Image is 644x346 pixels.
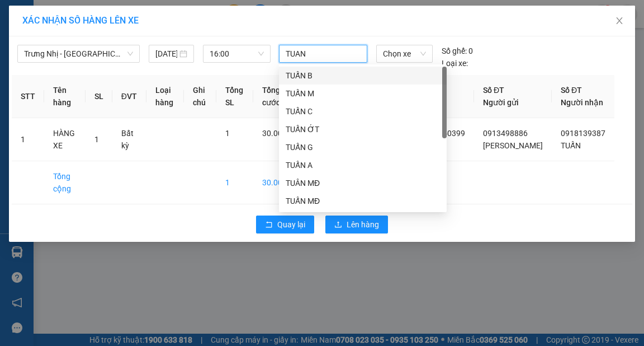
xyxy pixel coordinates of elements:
[216,75,253,118] th: Tổng SL
[334,221,342,230] span: upload
[44,118,86,161] td: HÀNG XE
[10,11,27,22] span: Gửi:
[22,15,139,26] span: XÁC NHẬN SỐ HÀNG LÊN XE
[8,73,19,85] span: R :
[44,75,86,118] th: Tên hàng
[483,129,528,138] span: 0913498886
[286,69,440,82] div: TUẤN B
[561,98,603,107] span: Người nhận
[8,72,101,86] div: 30.000
[107,36,185,50] div: TUẤN
[10,10,99,36] div: VP Trưng Nhị
[107,11,134,22] span: Nhận:
[10,36,99,50] div: [PERSON_NAME]
[265,221,273,230] span: rollback
[12,118,44,161] td: 1
[112,118,146,161] td: Bất kỳ
[107,10,185,36] div: 93 NTB Q1
[286,123,440,135] div: TUẤN ỚT
[442,45,473,57] div: 0
[383,45,425,62] span: Chọn xe
[286,105,440,118] div: TUẤN C
[286,141,440,153] div: TUẤN G
[615,16,624,25] span: close
[216,161,253,204] td: 1
[107,50,185,66] div: 0918139387
[12,75,44,118] th: STT
[561,141,581,150] span: TUẤN
[286,195,440,207] div: TUẤN MĐ
[279,120,447,138] div: TUẤN ỚT
[286,87,440,100] div: TUẤN M
[279,102,447,120] div: TUẤN C
[483,98,519,107] span: Người gửi
[256,216,314,233] button: rollbackQuay lại
[442,57,468,69] span: Loại xe:
[442,45,467,57] span: Số ghế:
[10,50,99,66] div: 0913498886
[483,86,504,95] span: Số ĐT
[279,192,447,210] div: TUẤN MĐ
[253,75,297,118] th: Tổng cước
[24,45,133,62] span: Trưng Nhị - Sài Gòn (Hàng Hoá)
[347,218,379,231] span: Lên hàng
[155,48,178,60] input: 12/08/2025
[286,159,440,171] div: TUẤN A
[561,129,605,138] span: 0918139387
[262,129,287,138] span: 30.000
[279,85,447,102] div: TUẤN M
[225,129,230,138] span: 1
[146,75,184,118] th: Loại hàng
[286,177,440,189] div: TUÂN MĐ
[604,6,635,37] button: Close
[210,45,264,62] span: 16:00
[279,174,447,192] div: TUÂN MĐ
[86,75,112,118] th: SL
[561,86,582,95] span: Số ĐT
[279,67,447,85] div: TUẤN B
[279,138,447,156] div: TUẤN G
[277,218,305,231] span: Quay lại
[112,75,146,118] th: ĐVT
[94,135,99,144] span: 1
[325,216,388,233] button: uploadLên hàng
[184,75,216,118] th: Ghi chú
[253,161,297,204] td: 30.000
[44,161,86,204] td: Tổng cộng
[483,141,543,150] span: [PERSON_NAME]
[279,156,447,174] div: TUẤN A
